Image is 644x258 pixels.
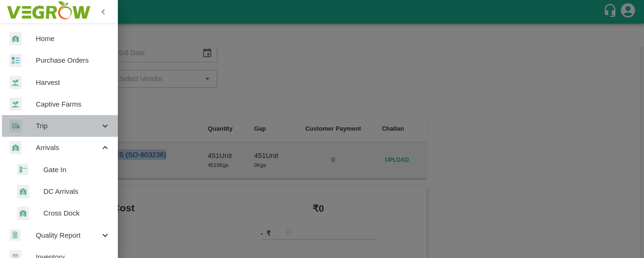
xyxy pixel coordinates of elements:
span: Captive Farms [36,99,110,109]
span: DC Arrivals [43,186,110,197]
img: whArrival [17,185,29,199]
img: qualityReport [9,229,21,241]
span: Gate In [43,165,110,175]
img: harvest [9,75,22,90]
span: Arrivals [36,142,100,153]
span: Cross Dock [43,208,110,218]
img: reciept [9,54,22,67]
a: whArrivalDC Arrivals [8,181,118,202]
img: whArrival [9,141,22,155]
span: Harvest [36,77,110,88]
span: Trip [36,121,100,131]
a: whArrivalCross Dock [8,202,118,224]
span: Quality Report [36,230,100,241]
img: harvest [9,97,22,111]
img: whArrival [9,32,22,46]
img: gatein [17,164,28,175]
span: Purchase Orders [36,55,110,66]
img: delivery [9,119,22,133]
a: gateinGate In [8,159,118,181]
img: whArrival [17,207,29,220]
span: Home [36,33,110,44]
